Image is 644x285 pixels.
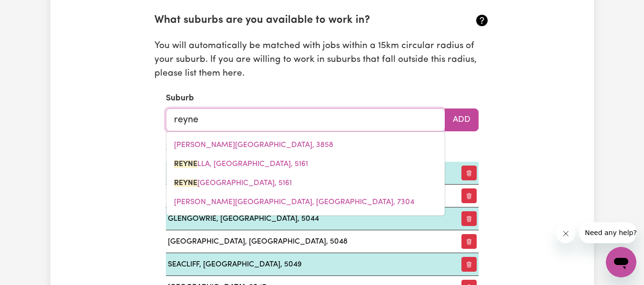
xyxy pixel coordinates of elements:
[6,7,58,14] span: Need any help?
[166,253,456,276] td: SEACLIFF, [GEOGRAPHIC_DATA], 5049
[461,166,477,180] button: Remove preferred suburb
[166,92,194,105] label: Suburb
[154,14,434,27] h2: What suburbs are you available to work in?
[166,155,445,174] a: REYNELLA, South Australia, 5161
[461,211,477,226] button: Remove preferred suburb
[174,179,292,187] span: [GEOGRAPHIC_DATA], 5161
[166,230,456,253] td: [GEOGRAPHIC_DATA], [GEOGRAPHIC_DATA], 5048
[166,193,445,212] a: REYNOLDS NECK, Tasmania, 7304
[154,39,490,80] p: You will automatically be matched with jobs within a 15km circular radius of your suburb. If you ...
[461,188,477,203] button: Remove preferred suburb
[174,141,333,149] span: [PERSON_NAME][GEOGRAPHIC_DATA], 3858
[166,131,445,216] div: menu-options
[166,174,445,193] a: REYNELLA EAST, South Australia, 5161
[174,160,197,168] mark: REYNE
[445,108,479,131] button: Add to preferred suburbs
[174,179,197,187] mark: REYNE
[166,108,445,131] input: e.g. North Bondi, New South Wales
[174,160,308,168] span: LLA, [GEOGRAPHIC_DATA], 5161
[556,224,575,243] iframe: Close message
[166,207,456,230] td: GLENGOWRIE, [GEOGRAPHIC_DATA], 5044
[579,222,636,243] iframe: Message from company
[166,136,445,155] a: REYNARD, Victoria, 3858
[461,234,477,249] button: Remove preferred suburb
[461,257,477,272] button: Remove preferred suburb
[174,198,414,206] span: [PERSON_NAME][GEOGRAPHIC_DATA], [GEOGRAPHIC_DATA], 7304
[606,247,636,277] iframe: Button to launch messaging window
